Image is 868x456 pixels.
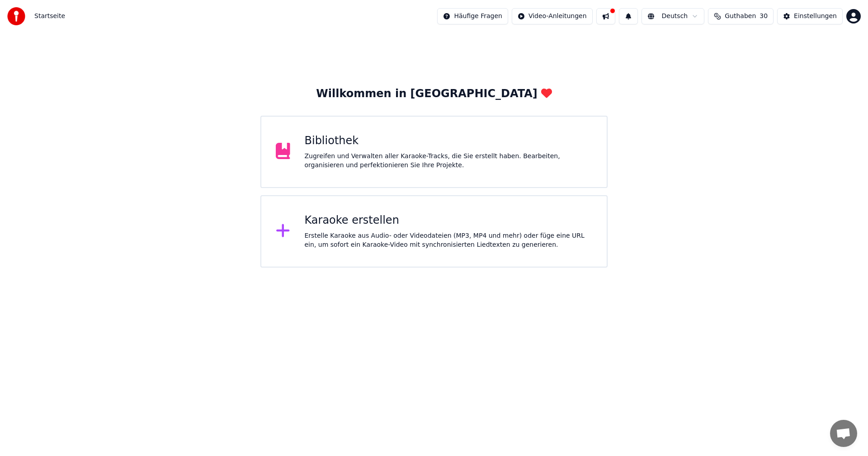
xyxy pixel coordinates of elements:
span: 30 [759,12,768,21]
div: Einstellungen [794,12,837,21]
span: Guthaben [725,12,756,21]
div: Karaoke erstellen [305,213,593,228]
div: Zugreifen und Verwalten aller Karaoke-Tracks, die Sie erstellt haben. Bearbeiten, organisieren un... [305,152,593,170]
span: Startseite [34,12,65,21]
div: Bibliothek [305,134,593,148]
div: Chat öffnen [830,420,857,447]
button: Video-Anleitungen [512,8,593,24]
button: Häufige Fragen [437,8,508,24]
img: youka [7,7,25,25]
button: Guthaben30 [708,8,774,24]
div: Willkommen in [GEOGRAPHIC_DATA] [316,87,552,101]
div: Erstelle Karaoke aus Audio- oder Videodateien (MP3, MP4 und mehr) oder füge eine URL ein, um sofo... [305,231,593,249]
button: Einstellungen [777,8,843,24]
nav: breadcrumb [34,12,65,21]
